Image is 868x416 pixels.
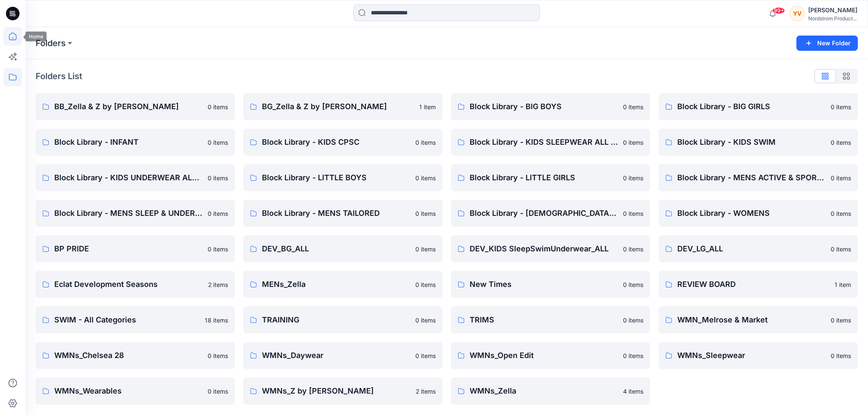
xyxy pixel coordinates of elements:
[243,306,442,333] a: TRAINING0 items
[470,101,618,113] p: Block Library - BIG BOYS
[36,306,235,333] a: SWIM - All Categories18 items
[623,138,643,147] p: 0 items
[677,278,829,290] p: REVIEW BOARD
[243,200,442,227] a: Block Library - MENS TAILORED0 items
[36,129,235,156] a: Block Library - INFANT0 items
[451,342,650,369] a: WMNs_Open Edit0 items
[659,235,858,262] a: DEV_LG_ALL0 items
[623,316,643,325] p: 0 items
[208,245,228,253] p: 0 items
[243,164,442,191] a: Block Library - LITTLE BOYS0 items
[470,314,618,326] p: TRIMS
[831,102,851,111] p: 0 items
[36,70,82,83] p: Folders List
[835,280,851,289] p: 1 item
[243,129,442,156] a: Block Library - KIDS CPSC0 items
[623,280,643,289] p: 0 items
[451,271,650,298] a: New Times0 items
[262,278,410,290] p: MENs_Zella
[262,385,411,397] p: WMNs_Z by [PERSON_NAME]
[451,200,650,227] a: Block Library - [DEMOGRAPHIC_DATA] MENS - MISSY0 items
[470,350,618,361] p: WMNs_Open Edit
[262,350,410,361] p: WMNs_Daywear
[831,209,851,218] p: 0 items
[677,136,826,148] p: Block Library - KIDS SWIM
[243,93,442,120] a: BG_Zella & Z by [PERSON_NAME]1 item
[415,351,436,360] p: 0 items
[831,316,851,325] p: 0 items
[623,351,643,360] p: 0 items
[772,7,785,14] span: 99+
[208,280,228,289] p: 2 items
[36,235,235,262] a: BP PRIDE0 items
[451,164,650,191] a: Block Library - LITTLE GIRLS0 items
[470,207,618,219] p: Block Library - [DEMOGRAPHIC_DATA] MENS - MISSY
[36,342,235,369] a: WMNs_Chelsea 280 items
[36,377,235,405] a: WMNs_Wearables0 items
[659,271,858,298] a: REVIEW BOARD1 item
[831,245,851,253] p: 0 items
[205,316,228,325] p: 18 items
[796,36,858,51] button: New Folder
[623,387,643,396] p: 4 items
[659,200,858,227] a: Block Library - WOMENS0 items
[659,93,858,120] a: Block Library - BIG GIRLS0 items
[415,280,436,289] p: 0 items
[659,129,858,156] a: Block Library - KIDS SWIM0 items
[54,243,203,255] p: BP PRIDE
[470,172,618,184] p: Block Library - LITTLE GIRLS
[808,5,857,15] div: [PERSON_NAME]
[36,200,235,227] a: Block Library - MENS SLEEP & UNDERWEAR0 items
[677,101,826,113] p: Block Library - BIG GIRLS
[677,243,826,255] p: DEV_LG_ALL
[831,138,851,147] p: 0 items
[262,172,410,184] p: Block Library - LITTLE BOYS
[659,306,858,333] a: WMN_Melrose & Market0 items
[419,102,436,111] p: 1 item
[451,129,650,156] a: Block Library - KIDS SLEEPWEAR ALL SIZES0 items
[262,207,410,219] p: Block Library - MENS TAILORED
[623,174,643,182] p: 0 items
[54,101,203,113] p: BB_Zella & Z by [PERSON_NAME]
[54,385,203,397] p: WMNs_Wearables
[677,172,826,184] p: Block Library - MENS ACTIVE & SPORTSWEAR
[262,243,410,255] p: DEV_BG_ALL
[470,136,618,148] p: Block Library - KIDS SLEEPWEAR ALL SIZES
[470,278,618,290] p: New Times
[677,207,826,219] p: Block Library - WOMENS
[677,350,826,361] p: WMNs_Sleepwear
[36,37,66,49] a: Folders
[208,387,228,396] p: 0 items
[790,6,805,21] div: YV
[451,93,650,120] a: Block Library - BIG BOYS0 items
[659,164,858,191] a: Block Library - MENS ACTIVE & SPORTSWEAR0 items
[36,164,235,191] a: Block Library - KIDS UNDERWEAR ALL SIZES0 items
[36,271,235,298] a: Eclat Development Seasons2 items
[262,314,410,326] p: TRAINING
[54,136,203,148] p: Block Library - INFANT
[415,245,436,253] p: 0 items
[208,138,228,147] p: 0 items
[243,342,442,369] a: WMNs_Daywear0 items
[208,174,228,182] p: 0 items
[415,316,436,325] p: 0 items
[208,351,228,360] p: 0 items
[262,101,414,113] p: BG_Zella & Z by [PERSON_NAME]
[831,174,851,182] p: 0 items
[36,93,235,120] a: BB_Zella & Z by [PERSON_NAME]0 items
[470,385,618,397] p: WMNs_Zella
[415,174,436,182] p: 0 items
[54,278,203,290] p: Eclat Development Seasons
[54,314,200,326] p: SWIM - All Categories
[470,243,618,255] p: DEV_KIDS SleepSwimUnderwear_ALL
[243,271,442,298] a: MENs_Zella0 items
[243,235,442,262] a: DEV_BG_ALL0 items
[451,377,650,405] a: WMNs_Zella4 items
[623,209,643,218] p: 0 items
[415,138,436,147] p: 0 items
[451,306,650,333] a: TRIMS0 items
[243,377,442,405] a: WMNs_Z by [PERSON_NAME]2 items
[208,102,228,111] p: 0 items
[54,350,203,361] p: WMNs_Chelsea 28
